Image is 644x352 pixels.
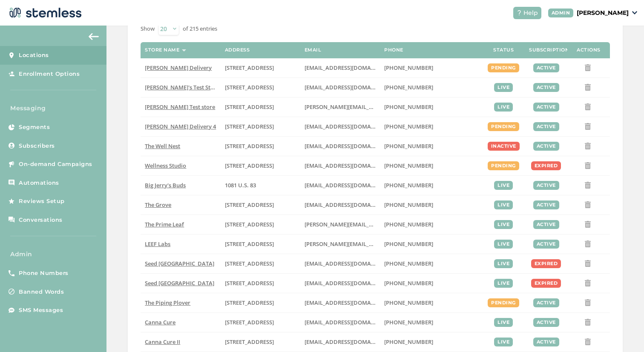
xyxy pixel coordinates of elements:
[305,162,397,169] span: [EMAIL_ADDRESS][DOMAIN_NAME]
[305,299,376,306] label: info@pipingplover.com
[494,318,513,327] div: live
[494,103,513,112] div: live
[225,142,274,150] span: [STREET_ADDRESS]
[384,318,433,326] span: [PHONE_NUMBER]
[225,299,274,306] span: [STREET_ADDRESS]
[145,162,186,169] span: Wellness Studio
[145,280,216,287] label: Seed Boston
[141,25,155,33] label: Show
[145,240,170,248] span: LEEF Labs
[305,123,376,130] label: arman91488@gmail.com
[533,318,559,327] div: active
[384,83,433,91] span: [PHONE_NUMBER]
[384,240,433,248] span: [PHONE_NUMBER]
[145,64,216,72] label: Hazel Delivery
[145,103,216,111] label: Swapnil Test store
[225,182,296,189] label: 1081 U.S. 83
[225,260,296,267] label: 553 Congress Street
[384,64,478,72] label: (818) 561-0790
[19,70,80,78] span: Enrollment Options
[145,103,215,111] span: [PERSON_NAME] Test store
[225,201,274,209] span: [STREET_ADDRESS]
[225,319,296,326] label: 2720 Northwest Sheridan Road
[182,49,186,52] img: icon-sort-1e1d7615.svg
[225,64,296,72] label: 17523 Ventura Boulevard
[145,318,175,326] span: Canna Cure
[529,47,569,53] label: Subscription
[305,201,397,209] span: [EMAIL_ADDRESS][DOMAIN_NAME]
[145,143,216,150] label: The Well Nest
[145,220,184,228] span: The Prime Leaf
[384,84,478,91] label: (503) 804-9208
[305,318,397,326] span: [EMAIL_ADDRESS][DOMAIN_NAME]
[225,240,274,248] span: [STREET_ADDRESS]
[145,338,216,346] label: Canna Cure II
[384,319,478,326] label: (580) 280-2262
[225,103,274,111] span: [STREET_ADDRESS]
[305,279,397,287] span: [EMAIL_ADDRESS][DOMAIN_NAME]
[305,142,397,150] span: [EMAIL_ADDRESS][DOMAIN_NAME]
[225,123,274,130] span: [STREET_ADDRESS]
[531,259,561,268] div: expired
[145,260,216,267] label: Seed Portland
[384,182,478,189] label: (580) 539-1118
[225,318,274,326] span: [STREET_ADDRESS]
[19,197,65,206] span: Reviews Setup
[384,338,478,346] label: (405) 338-9112
[533,83,559,92] div: active
[225,338,274,346] span: [STREET_ADDRESS]
[225,162,296,169] label: 123 Main Street
[145,84,216,91] label: Brian's Test Store
[145,182,216,189] label: Big Jerry's Buds
[494,338,513,346] div: live
[384,162,433,169] span: [PHONE_NUMBER]
[533,220,559,229] div: active
[533,338,559,346] div: active
[305,103,376,111] label: swapnil@stemless.co
[384,338,433,346] span: [PHONE_NUMBER]
[493,47,514,53] label: Status
[19,306,63,315] span: SMS Messages
[305,143,376,150] label: vmrobins@gmail.com
[632,11,637,14] img: icon_down-arrow-small-66adaf34.svg
[533,103,559,112] div: active
[384,103,433,111] span: [PHONE_NUMBER]
[567,42,610,58] th: Actions
[225,338,296,346] label: 1023 East 6th Avenue
[225,84,296,91] label: 123 East Main Street
[548,9,574,17] div: ADMIN
[305,201,376,209] label: dexter@thegroveca.com
[225,64,274,72] span: [STREET_ADDRESS]
[19,160,92,169] span: On-demand Campaigns
[384,299,433,306] span: [PHONE_NUMBER]
[533,298,559,307] div: active
[601,311,644,352] iframe: Chat Widget
[19,51,49,60] span: Locations
[145,162,216,169] label: Wellness Studio
[384,280,478,287] label: (617) 553-5922
[145,47,179,53] label: Store name
[225,181,256,189] span: 1081 U.S. 83
[305,64,376,72] label: arman91488@gmail.com
[488,63,519,72] div: pending
[384,220,433,228] span: [PHONE_NUMBER]
[145,201,171,209] span: The Grove
[494,200,513,209] div: live
[494,220,513,229] div: live
[305,240,376,248] label: josh.bowers@leefca.com
[384,299,478,306] label: (508) 514-1212
[19,269,69,278] span: Phone Numbers
[305,240,484,248] span: [PERSON_NAME][EMAIL_ADDRESS][PERSON_NAME][DOMAIN_NAME]
[305,181,397,189] span: [EMAIL_ADDRESS][DOMAIN_NAME]
[225,221,296,228] label: 4120 East Speedway Boulevard
[225,240,296,248] label: 1785 South Main Street
[494,259,513,268] div: live
[305,221,376,228] label: john@theprimeleaf.com
[384,47,403,53] label: Phone
[305,260,397,267] span: [EMAIL_ADDRESS][DOMAIN_NAME]
[384,181,433,189] span: [PHONE_NUMBER]
[305,299,397,306] span: [EMAIL_ADDRESS][DOMAIN_NAME]
[145,221,216,228] label: The Prime Leaf
[145,299,190,306] span: The Piping Plover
